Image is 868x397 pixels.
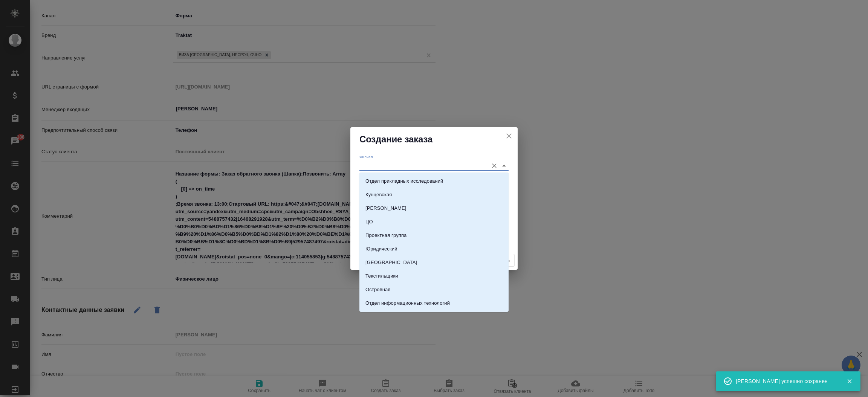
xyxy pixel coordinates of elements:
button: Close [499,160,509,171]
div: [PERSON_NAME] успешно сохранен [736,377,835,385]
p: Юридический [365,245,397,253]
p: Проектная группа [365,232,406,239]
button: Закрыть [842,378,857,385]
p: Текстильщики [365,272,398,280]
p: Островная [365,286,390,293]
p: [PERSON_NAME] [365,205,406,212]
button: close [503,130,515,142]
p: ЦО [365,218,373,226]
p: Кунцевская [365,191,392,198]
h2: Создание заказа [359,133,509,145]
p: Отдел прикладных исследований [365,177,443,185]
p: Отдел информационных технологий [365,299,450,307]
button: Очистить [489,160,500,171]
p: [GEOGRAPHIC_DATA] [365,259,417,266]
label: Филиал [359,155,373,159]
